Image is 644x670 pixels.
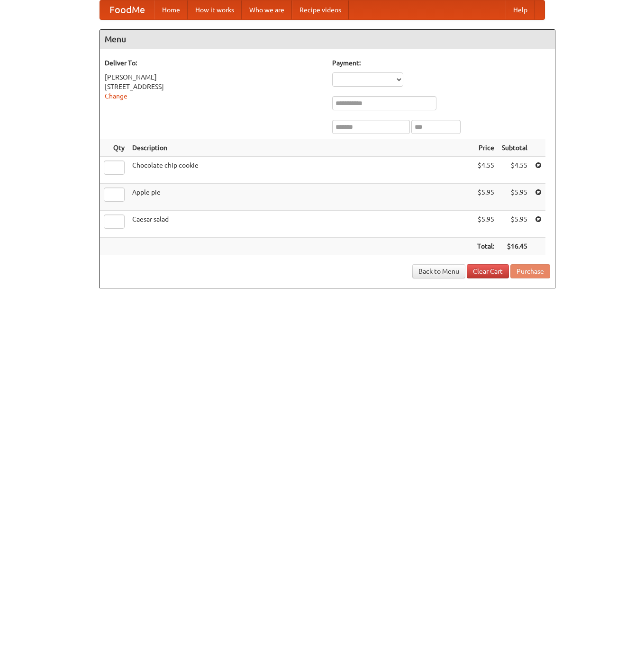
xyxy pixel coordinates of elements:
[154,0,188,19] a: Home
[506,0,535,19] a: Help
[105,72,323,82] div: [PERSON_NAME]
[100,30,555,49] h4: Menu
[498,238,531,255] th: $16.45
[242,0,292,19] a: Who we are
[128,211,473,238] td: Caesar salad
[467,264,509,278] a: Clear Cart
[100,0,154,19] a: FoodMe
[412,264,465,278] a: Back to Menu
[473,238,498,255] th: Total:
[105,92,127,100] a: Change
[498,139,531,157] th: Subtotal
[473,157,498,184] td: $4.55
[100,139,128,157] th: Qty
[498,157,531,184] td: $4.55
[128,184,473,211] td: Apple pie
[105,58,323,68] h5: Deliver To:
[498,211,531,238] td: $5.95
[510,264,550,278] button: Purchase
[292,0,349,19] a: Recipe videos
[473,139,498,157] th: Price
[128,157,473,184] td: Chocolate chip cookie
[473,184,498,211] td: $5.95
[188,0,242,19] a: How it works
[473,211,498,238] td: $5.95
[128,139,473,157] th: Description
[332,58,550,68] h5: Payment:
[498,184,531,211] td: $5.95
[105,82,323,91] div: [STREET_ADDRESS]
